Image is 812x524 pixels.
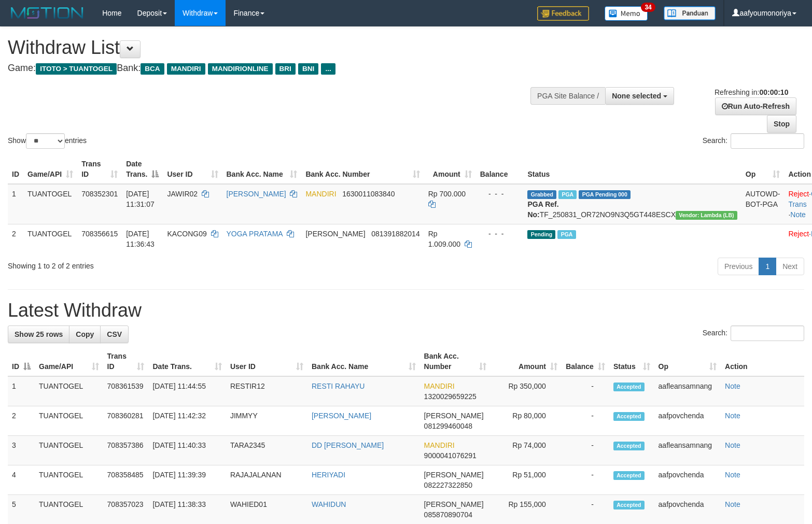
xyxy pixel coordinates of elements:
td: TUANTOGEL [35,406,103,436]
span: Marked by aafdream [558,190,577,199]
h1: Latest Withdraw [8,300,804,321]
a: Previous [718,258,759,275]
th: ID [8,154,23,184]
a: Note [725,412,740,420]
a: WAHIDUN [312,500,346,508]
span: Marked by aafdream [557,230,576,239]
th: Action [721,347,804,376]
label: Show entries [8,133,87,149]
span: Rp 1.009.000 [428,230,460,248]
a: Stop [767,115,796,133]
td: Rp 350,000 [491,376,562,406]
td: JIMMYY [226,406,307,436]
a: Next [776,258,804,275]
span: 708352301 [81,190,118,198]
a: CSV [100,325,129,343]
span: Grabbed [527,190,556,199]
span: BCA [141,63,164,75]
td: TF_250831_OR72NO9N3Q5GT448ESCX [523,184,741,224]
td: RAJAJALANAN [226,465,307,495]
th: Bank Acc. Number: activate to sort column ascending [301,154,424,184]
th: ID: activate to sort column descending [8,347,35,376]
a: [PERSON_NAME] [312,412,371,420]
td: Rp 74,000 [491,436,562,465]
span: JAWIR02 [167,190,198,198]
span: Accepted [613,501,645,509]
td: - [562,406,609,436]
a: 1 [759,258,776,275]
a: Reject [788,230,809,238]
button: None selected [605,87,674,105]
a: DD [PERSON_NAME] [312,441,384,449]
span: 34 [641,3,655,12]
td: 3 [8,436,35,465]
td: AUTOWD-BOT-PGA [741,184,785,224]
span: Vendor URL: https://dashboard.q2checkout.com/secure [676,211,737,220]
span: Pending [527,230,555,239]
a: Show 25 rows [8,325,69,343]
td: [DATE] 11:44:55 [148,376,226,406]
span: CSV [107,330,122,338]
span: MANDIRI [305,190,336,198]
a: [PERSON_NAME] [227,190,286,198]
span: Accepted [613,412,645,421]
div: PGA Site Balance / [530,87,605,105]
img: MOTION_logo.png [8,5,87,21]
th: Bank Acc. Name: activate to sort column ascending [307,347,420,376]
td: aafleansamnang [654,436,721,465]
td: - [562,436,609,465]
td: [DATE] 11:40:33 [148,436,226,465]
a: Copy [69,325,101,343]
th: Amount: activate to sort column ascending [424,154,476,184]
a: Note [725,471,740,479]
td: 708361539 [103,376,149,406]
span: MANDIRI [167,63,205,75]
td: - [562,465,609,495]
span: ITOTO > TUANTOGEL [36,63,117,75]
span: MANDIRI [424,382,455,390]
th: Balance [476,154,524,184]
th: Bank Acc. Name: activate to sort column ascending [222,154,302,184]
a: YOGA PRATAMA [227,230,283,238]
span: [PERSON_NAME] [424,471,484,479]
span: Show 25 rows [15,330,63,338]
td: TUANTOGEL [35,465,103,495]
span: Accepted [613,383,645,391]
td: TUANTOGEL [23,184,77,224]
input: Search: [731,133,804,149]
span: 708356615 [81,230,118,238]
td: Rp 51,000 [491,465,562,495]
img: Button%20Memo.svg [605,6,648,21]
th: Game/API: activate to sort column ascending [35,347,103,376]
div: - - - [480,229,520,239]
td: TUANTOGEL [35,376,103,406]
div: - - - [480,189,520,199]
th: User ID: activate to sort column ascending [226,347,307,376]
strong: 00:00:10 [759,88,788,96]
td: TUANTOGEL [23,224,77,253]
span: Copy 9000041076291 to clipboard [424,451,477,460]
td: 1 [8,184,23,224]
span: Copy 1320029659225 to clipboard [424,392,477,401]
span: Copy 081299460048 to clipboard [424,422,472,430]
img: Feedback.jpg [537,6,589,21]
span: [PERSON_NAME] [424,500,484,508]
a: Reject [788,190,809,198]
th: Trans ID: activate to sort column ascending [77,154,122,184]
a: RESTI RAHAYU [312,382,365,390]
span: Copy 082227322850 to clipboard [424,481,472,489]
span: KACONG09 [167,230,206,238]
div: Showing 1 to 2 of 2 entries [8,257,331,271]
b: PGA Ref. No: [527,200,558,219]
span: Copy [76,330,94,338]
td: 2 [8,224,23,253]
th: User ID: activate to sort column ascending [163,154,222,184]
span: Accepted [613,442,645,450]
a: Note [725,382,740,390]
td: [DATE] 11:39:39 [148,465,226,495]
td: [DATE] 11:42:32 [148,406,226,436]
td: 708358485 [103,465,149,495]
td: 1 [8,376,35,406]
th: Date Trans.: activate to sort column ascending [148,347,226,376]
span: MANDIRIONLINE [208,63,273,75]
